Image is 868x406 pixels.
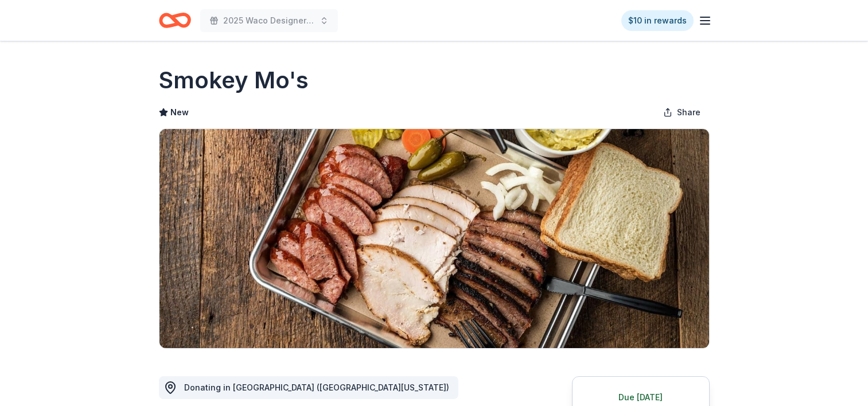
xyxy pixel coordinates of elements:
a: $10 in rewards [621,10,694,31]
span: New [170,106,189,119]
span: Share [677,106,700,119]
button: Share [654,101,710,124]
h1: Smokey Mo's [159,64,309,96]
button: 2025 Waco Designer Purse BIngo [200,9,338,32]
div: Due [DATE] [586,391,695,404]
a: Home [159,7,191,34]
img: Image for Smokey Mo's [159,129,709,348]
span: 2025 Waco Designer Purse BIngo [223,14,315,28]
span: Donating in [GEOGRAPHIC_DATA] ([GEOGRAPHIC_DATA][US_STATE]) [184,382,449,392]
